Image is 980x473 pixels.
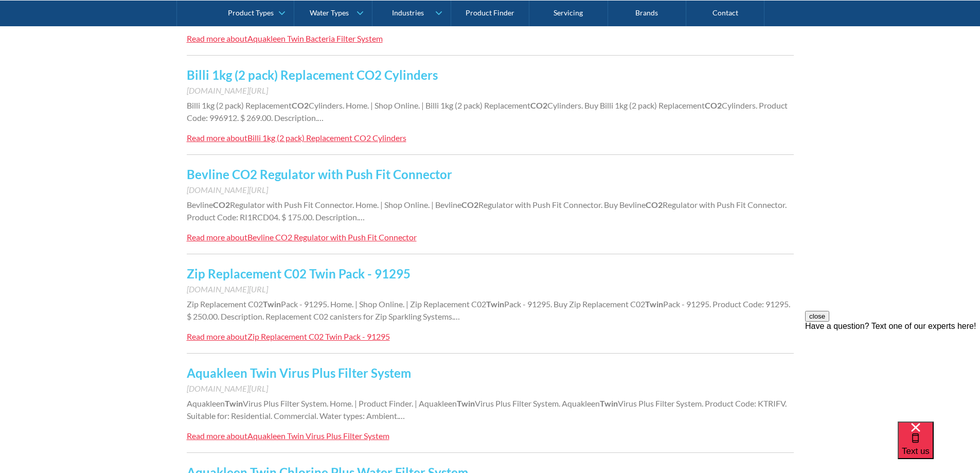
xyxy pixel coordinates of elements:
div: [DOMAIN_NAME][URL] [187,283,794,295]
strong: CO2 [705,100,722,110]
div: Read more about [187,431,247,441]
span: … [359,212,365,222]
a: Read more aboutBevline CO2 Regulator with Push Fit Connector [187,231,417,243]
span: Bevline [187,200,213,209]
span: … [399,411,405,421]
span: Virus Plus Filter System. Product Code: KTRIFV. Suitable for: Residential. Commercial. Water type... [187,398,787,421]
span: Virus Plus Filter System. Home. | Product Finder. | Aquakleen [243,398,457,408]
strong: CO2 [530,100,547,110]
strong: CO2 [213,200,230,209]
div: Industries [392,8,424,17]
div: Billi 1kg (2 pack) Replacement CO2 Cylinders [247,133,406,143]
div: Aquakleen Twin Virus Plus Filter System [247,431,389,441]
strong: Twin [645,299,663,309]
span: Zip Replacement C02 [187,299,263,309]
a: Bevline CO2 Regulator with Push Fit Connector [187,167,452,182]
a: Read more aboutAquakleen Twin Virus Plus Filter System [187,430,389,442]
a: Read more aboutBilli 1kg (2 pack) Replacement CO2 Cylinders [187,132,406,144]
span: Pack - 91295. Product Code: 91295. $ 250.00. Description. Replacement C02 canisters for Zip Spark... [187,299,790,321]
strong: CO2 [461,200,478,209]
span: Pack - 91295. Buy Zip Replacement C02 [504,299,645,309]
div: Zip Replacement C02 Twin Pack - 91295 [247,331,390,341]
strong: Twin [225,398,243,408]
div: Read more about [187,232,247,242]
a: Billi 1kg (2 pack) Replacement CO2 Cylinders [187,67,438,82]
span: Cylinders. Product Code: 996912. $ 269.00. Description. [187,100,788,122]
a: Aquakleen Twin Virus Plus Filter System [187,365,411,380]
div: Aquakleen Twin Bacteria Filter System [247,33,383,43]
span: Virus Plus Filter System. Aquakleen [475,398,600,408]
span: … [454,311,460,321]
span: Aquakleen [187,398,225,408]
div: Water Types [310,8,349,17]
strong: CO2 [292,100,309,110]
span: … [317,113,324,122]
span: Regulator with Push Fit Connector. Product Code: RI1RCD04. $ 175.00. Description. [187,200,787,222]
div: Read more about [187,33,247,43]
div: [DOMAIN_NAME][URL] [187,84,794,97]
iframe: podium webchat widget prompt [805,311,980,434]
span: Pack - 91295. Home. | Shop Online. | Zip Replacement C02 [281,299,486,309]
span: Regulator with Push Fit Connector. Buy Bevline [478,200,646,209]
a: Read more aboutZip Replacement C02 Twin Pack - 91295 [187,330,390,343]
a: Read more aboutAquakleen Twin Bacteria Filter System [187,32,383,45]
strong: Twin [457,398,475,408]
strong: Twin [486,299,504,309]
span: Billi 1kg (2 pack) Replacement [187,100,292,110]
div: Read more about [187,331,247,341]
span: Regulator with Push Fit Connector. Home. | Shop Online. | Bevline [230,200,461,209]
div: Bevline CO2 Regulator with Push Fit Connector [247,232,417,242]
div: [DOMAIN_NAME][URL] [187,184,794,196]
div: Product Types [228,8,274,17]
span: Cylinders. Buy Billi 1kg (2 pack) Replacement [547,100,705,110]
span: Cylinders. Home. | Shop Online. | Billi 1kg (2 pack) Replacement [309,100,530,110]
strong: Twin [263,299,281,309]
div: [DOMAIN_NAME][URL] [187,382,794,395]
iframe: podium webchat widget bubble [898,422,980,473]
a: Zip Replacement C02 Twin Pack - 91295 [187,266,411,281]
strong: CO2 [646,200,663,209]
strong: Twin [600,398,618,408]
div: Read more about [187,133,247,143]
